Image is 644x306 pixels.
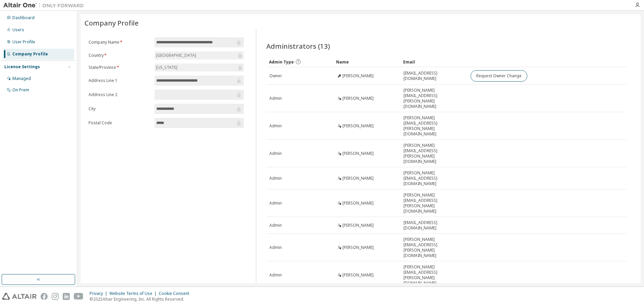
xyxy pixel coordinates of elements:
[404,115,465,137] span: [PERSON_NAME][EMAIL_ADDRESS][PERSON_NAME][DOMAIN_NAME]
[471,70,527,82] button: Request Owner Change
[342,151,374,156] span: [PERSON_NAME]
[2,293,37,300] img: altair_logo.svg
[342,96,374,101] span: [PERSON_NAME]
[403,56,465,67] div: Email
[89,106,151,112] label: City
[404,220,465,231] span: [EMAIL_ADDRESS][DOMAIN_NAME]
[266,41,330,51] span: Administrators (13)
[269,73,282,79] span: Owner
[342,176,374,181] span: [PERSON_NAME]
[52,293,59,300] img: instagram.svg
[269,96,282,101] span: Admin
[89,65,151,70] label: State/Province
[342,123,374,129] span: [PERSON_NAME]
[155,52,197,59] div: [GEOGRAPHIC_DATA]
[342,245,374,250] span: [PERSON_NAME]
[269,151,282,156] span: Admin
[342,201,374,206] span: [PERSON_NAME]
[269,176,282,181] span: Admin
[89,40,151,45] label: Company Name
[404,143,465,164] span: [PERSON_NAME][EMAIL_ADDRESS][PERSON_NAME][DOMAIN_NAME]
[404,71,465,81] span: [EMAIL_ADDRESS][DOMAIN_NAME]
[89,53,151,58] label: Country
[404,237,465,258] span: [PERSON_NAME][EMAIL_ADDRESS][PERSON_NAME][DOMAIN_NAME]
[336,56,398,67] div: Name
[155,51,244,59] div: [GEOGRAPHIC_DATA]
[269,245,282,250] span: Admin
[90,291,109,296] div: Privacy
[342,73,374,79] span: [PERSON_NAME]
[269,272,282,278] span: Admin
[85,18,139,28] span: Company Profile
[12,15,35,20] div: Dashboard
[269,123,282,129] span: Admin
[12,87,29,93] div: On Prem
[12,39,35,45] div: User Profile
[269,223,282,228] span: Admin
[89,120,151,126] label: Postal Code
[12,51,48,57] div: Company Profile
[404,192,465,214] span: [PERSON_NAME][EMAIL_ADDRESS][PERSON_NAME][DOMAIN_NAME]
[404,264,465,286] span: [PERSON_NAME][EMAIL_ADDRESS][PERSON_NAME][DOMAIN_NAME]
[74,293,84,300] img: youtube.svg
[404,88,465,109] span: [PERSON_NAME][EMAIL_ADDRESS][PERSON_NAME][DOMAIN_NAME]
[109,291,159,296] div: Website Terms of Use
[159,291,193,296] div: Cookie Consent
[90,296,193,302] p: © 2025 Altair Engineering, Inc. All Rights Reserved.
[404,170,465,186] span: [PERSON_NAME][EMAIL_ADDRESS][DOMAIN_NAME]
[269,201,282,206] span: Admin
[89,92,151,97] label: Address Line 2
[269,59,294,65] span: Admin Type
[89,78,151,83] label: Address Line 1
[155,63,244,72] div: [US_STATE]
[41,293,48,300] img: facebook.svg
[3,2,87,9] img: Altair One
[342,223,374,228] span: [PERSON_NAME]
[12,27,24,33] div: Users
[342,272,374,278] span: [PERSON_NAME]
[155,64,178,71] div: [US_STATE]
[12,76,31,81] div: Managed
[63,293,70,300] img: linkedin.svg
[4,64,40,70] div: License Settings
